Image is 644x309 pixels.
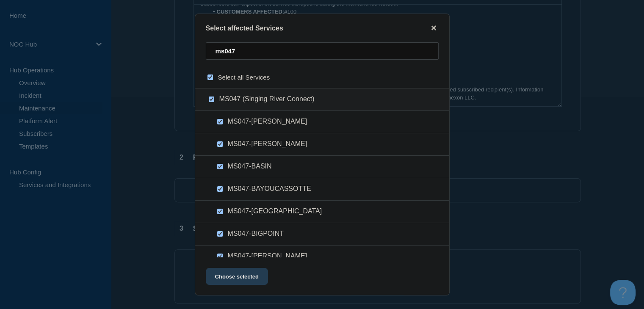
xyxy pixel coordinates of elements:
[228,140,307,149] span: MS047-[PERSON_NAME]
[217,186,223,192] input: MS047-BAYOUCASSOTTE checkbox
[228,163,272,171] span: MS047-BASIN
[217,254,223,259] input: MS047-BREWER checkbox
[217,164,223,169] input: MS047-BASIN checkbox
[217,119,223,124] input: MS047-AGRICOLA checkbox
[218,74,270,81] span: Select all Services
[228,118,307,126] span: MS047-[PERSON_NAME]
[228,185,311,193] span: MS047-BAYOUCASSOTTE
[228,230,284,238] span: MS047-BIGPOINT
[429,24,439,32] button: close button
[206,42,439,60] input: Search
[207,74,213,80] input: select all checkbox
[228,207,322,216] span: MS047-[GEOGRAPHIC_DATA]
[228,252,307,261] span: MS047-[PERSON_NAME]
[206,268,268,285] button: Choose selected
[217,209,223,214] input: MS047-BENNDALE checkbox
[195,88,449,111] div: MS047 (Singing River Connect)
[209,97,214,102] input: MS047 (Singing River Connect) checkbox
[217,141,223,147] input: MS047-ALECO checkbox
[195,24,449,32] div: Select affected Services
[217,231,223,237] input: MS047-BIGPOINT checkbox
